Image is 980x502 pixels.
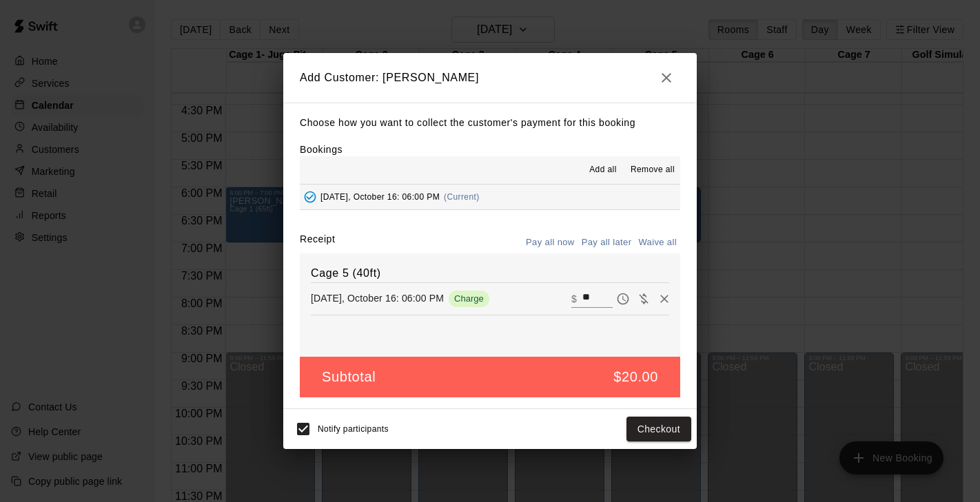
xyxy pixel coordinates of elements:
button: Added - Collect Payment [300,187,320,207]
button: Added - Collect Payment[DATE], October 16: 06:00 PM(Current) [300,185,680,210]
p: [DATE], October 16: 06:00 PM [311,291,444,305]
button: Remove all [625,159,680,181]
span: Pay later [613,292,633,304]
h2: Add Customer: [PERSON_NAME] [283,53,697,103]
label: Receipt [300,232,335,253]
p: $ [571,292,577,306]
span: [DATE], October 16: 06:00 PM [320,192,440,202]
label: Bookings [300,144,343,155]
button: Waive all [635,232,680,253]
span: Remove all [631,163,675,177]
button: Pay all now [522,232,578,253]
span: Charge [449,293,489,304]
h6: Cage 5 (40ft) [311,264,669,282]
span: Waive payment [633,292,654,304]
button: Pay all later [578,232,635,253]
p: Choose how you want to collect the customer's payment for this booking [300,114,680,132]
button: Checkout [626,417,691,442]
h5: $20.00 [613,368,658,386]
span: (Current) [444,192,480,202]
button: Add all [581,159,625,181]
span: Add all [589,163,617,177]
button: Remove [654,289,675,309]
span: Notify participants [318,424,389,434]
h5: Subtotal [322,368,376,386]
